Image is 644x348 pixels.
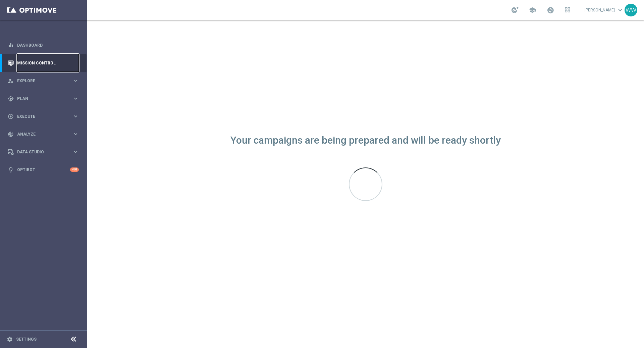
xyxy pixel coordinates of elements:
a: Optibot [17,161,70,179]
button: play_circle_outline Execute keyboard_arrow_right [7,114,79,119]
i: play_circle_outline [8,113,14,119]
button: equalizer Dashboard [7,43,79,48]
div: WW [625,4,637,16]
i: keyboard_arrow_right [72,95,79,102]
i: equalizer [8,42,14,48]
span: school [529,6,536,14]
div: Execute [8,113,72,119]
button: person_search Explore keyboard_arrow_right [7,78,79,84]
span: Plan [17,97,72,101]
i: keyboard_arrow_right [72,131,79,137]
button: track_changes Analyze keyboard_arrow_right [7,132,79,137]
div: Mission Control [8,54,79,72]
a: [PERSON_NAME]keyboard_arrow_down [584,5,625,15]
span: keyboard_arrow_down [616,6,624,14]
div: Dashboard [8,36,79,54]
i: person_search [8,78,14,84]
i: track_changes [8,131,14,137]
i: keyboard_arrow_right [72,78,79,84]
div: Your campaigns are being prepared and will be ready shortly [230,138,501,143]
a: Settings [16,337,37,341]
button: lightbulb Optibot +10 [7,167,79,172]
i: keyboard_arrow_right [72,113,79,119]
span: Execute [17,114,72,118]
div: Analyze [8,131,72,137]
button: Data Studio keyboard_arrow_right [7,149,79,155]
i: keyboard_arrow_right [72,149,79,155]
div: Data Studio [8,149,72,155]
i: gps_fixed [8,96,14,102]
a: Mission Control [17,54,79,72]
a: Dashboard [17,36,79,54]
button: gps_fixed Plan keyboard_arrow_right [7,96,79,101]
span: Analyze [17,132,72,136]
div: Optibot [8,161,79,179]
button: Mission Control [7,60,79,66]
i: settings [7,336,13,342]
span: Explore [17,79,72,83]
div: Explore [8,78,72,84]
span: Data Studio [17,150,72,154]
div: +10 [70,167,79,172]
div: Plan [8,96,72,102]
i: lightbulb [8,167,14,173]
